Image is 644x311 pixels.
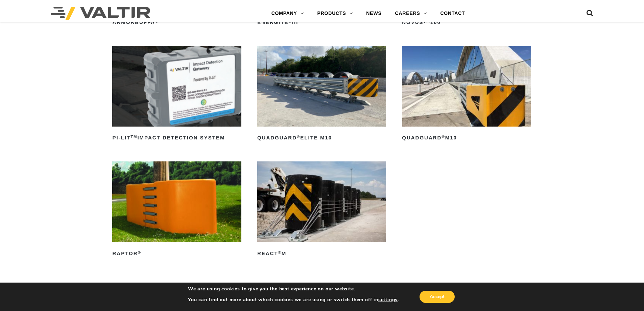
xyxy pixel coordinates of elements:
a: PRODUCTS [311,7,360,20]
button: Accept [420,291,455,303]
h2: REACT M [257,248,386,259]
a: REACT®M [257,161,386,259]
h2: RAPTOR [112,248,241,259]
sup: ® [289,19,292,23]
a: QuadGuard®M10 [402,46,531,143]
h2: NOVUS 100 [402,17,531,28]
img: Valtir [51,7,150,20]
sup: ® [155,19,159,23]
sup: ® [442,135,445,139]
a: CAREERS [388,7,434,20]
h2: ArmorBuffa [112,17,241,28]
a: COMPANY [265,7,311,20]
p: We are using cookies to give you the best experience on our website. [188,286,399,292]
h2: QuadGuard M10 [402,133,531,143]
sup: ® [297,135,300,139]
a: PI-LITTMImpact Detection System [112,46,241,143]
h2: ENERGITE III [257,17,386,28]
h2: PI-LIT Impact Detection System [112,133,241,143]
sup: ® [278,250,282,254]
sup: TM [130,135,137,139]
h2: QuadGuard Elite M10 [257,133,386,143]
a: CONTACT [433,7,472,20]
a: NEWS [359,7,388,20]
p: You can find out more about which cookies we are using or switch them off in . [188,297,399,303]
a: RAPTOR® [112,161,241,259]
sup: ® [138,250,141,254]
button: settings [378,297,398,303]
sup: TM [424,19,430,23]
a: QuadGuard®Elite M10 [257,46,386,143]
